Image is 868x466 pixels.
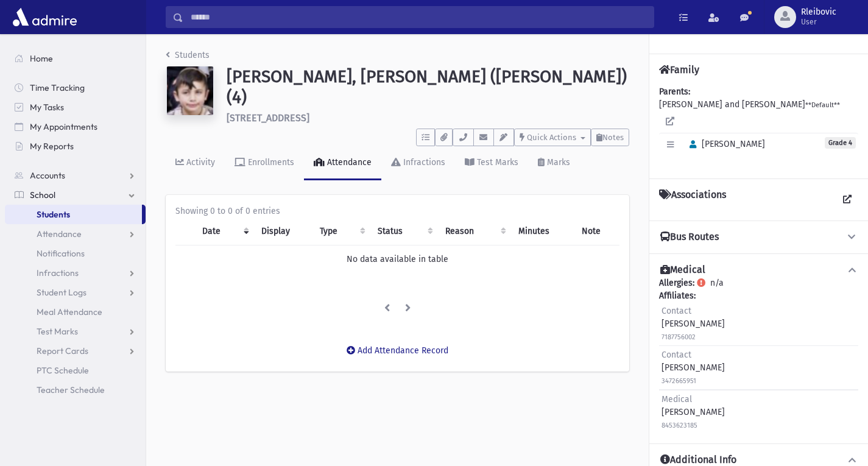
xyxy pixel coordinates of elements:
[166,146,225,180] a: Activity
[37,326,78,337] span: Test Marks
[659,231,858,244] button: Bus Routes
[659,278,694,288] b: Allergies:
[30,170,65,181] span: Accounts
[660,264,705,277] h4: Medical
[325,157,372,168] div: Attendance
[5,361,146,380] a: PTC Schedule
[10,5,80,29] img: AdmirePro
[166,49,210,66] nav: breadcrumb
[30,121,97,132] span: My Appointments
[37,306,102,317] span: Meal Attendance
[514,129,591,146] button: Quick Actions
[475,157,518,168] div: Test Marks
[5,97,146,117] a: My Tasks
[801,17,836,27] span: User
[339,340,456,362] button: Add Attendance Record
[662,333,696,341] small: 7187756002
[438,217,510,245] th: Reason: activate to sort column ascending
[5,380,146,400] a: Teacher Schedule
[659,189,726,211] h4: Associations
[662,306,691,316] span: Contact
[662,422,697,429] small: 8453623185
[5,224,146,244] a: Attendance
[166,66,214,115] img: w==
[195,217,253,245] th: Date: activate to sort column ascending
[30,53,53,64] span: Home
[5,136,146,156] a: My Reports
[659,85,858,169] div: [PERSON_NAME] and [PERSON_NAME]
[684,139,765,149] span: [PERSON_NAME]
[175,205,619,217] div: Showing 0 to 0 of 0 entries
[401,157,445,168] div: Infractions
[662,305,725,343] div: [PERSON_NAME]
[5,205,142,224] a: Students
[30,82,85,93] span: Time Tracking
[245,157,294,168] div: Enrollments
[825,137,856,149] span: Grade 4
[254,217,312,245] th: Display
[5,78,146,97] a: Time Tracking
[5,49,146,68] a: Home
[591,129,629,146] button: Notes
[660,231,719,244] h4: Bus Routes
[659,264,858,277] button: Medical
[659,277,858,434] div: n/a
[5,322,146,341] a: Test Marks
[527,133,576,142] span: Quick Actions
[37,287,86,298] span: Student Logs
[37,384,105,395] span: Teacher Schedule
[5,117,146,136] a: My Appointments
[227,112,629,124] h6: [STREET_ADDRESS]
[37,209,70,220] span: Students
[5,341,146,361] a: Report Cards
[227,66,629,107] h1: [PERSON_NAME], [PERSON_NAME] ([PERSON_NAME]) (4)
[37,345,88,356] span: Report Cards
[37,228,82,239] span: Attendance
[602,133,624,142] span: Notes
[304,146,381,180] a: Attendance
[801,7,836,17] span: Rleibovic
[166,50,210,60] a: Students
[30,102,64,113] span: My Tasks
[183,6,654,28] input: Search
[511,217,575,245] th: Minutes
[662,377,696,385] small: 3472665951
[659,291,696,301] b: Affiliates:
[662,350,691,360] span: Contact
[370,217,438,245] th: Status: activate to sort column ascending
[455,146,528,180] a: Test Marks
[5,302,146,322] a: Meal Attendance
[312,217,370,245] th: Type: activate to sort column ascending
[37,267,79,278] span: Infractions
[5,263,146,283] a: Infractions
[30,189,55,200] span: School
[545,157,570,168] div: Marks
[37,365,89,376] span: PTC Schedule
[662,393,725,431] div: [PERSON_NAME]
[381,146,455,180] a: Infractions
[5,283,146,302] a: Student Logs
[5,244,146,263] a: Notifications
[184,157,215,168] div: Activity
[5,166,146,185] a: Accounts
[659,64,699,76] h4: Family
[5,185,146,205] a: School
[30,141,74,152] span: My Reports
[225,146,304,180] a: Enrollments
[662,348,725,387] div: [PERSON_NAME]
[37,248,85,259] span: Notifications
[659,86,690,97] b: Parents:
[662,394,692,404] span: Medical
[836,189,858,211] a: View all Associations
[528,146,580,180] a: Marks
[574,217,619,245] th: Note
[175,245,619,274] td: No data available in table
